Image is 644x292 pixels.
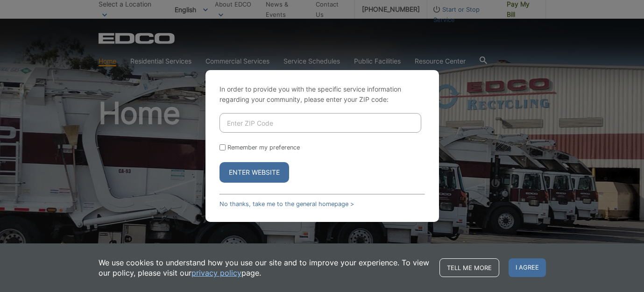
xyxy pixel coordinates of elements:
[219,84,425,105] p: In order to provide you with the specific service information regarding your community, please en...
[219,162,289,183] button: Enter Website
[439,258,499,277] a: Tell me more
[509,258,546,277] span: I agree
[227,144,300,151] label: Remember my preference
[219,113,421,133] input: Enter ZIP Code
[191,268,241,278] a: privacy policy
[219,200,354,207] a: No thanks, take me to the general homepage >
[99,257,430,278] p: We use cookies to understand how you use our site and to improve your experience. To view our pol...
